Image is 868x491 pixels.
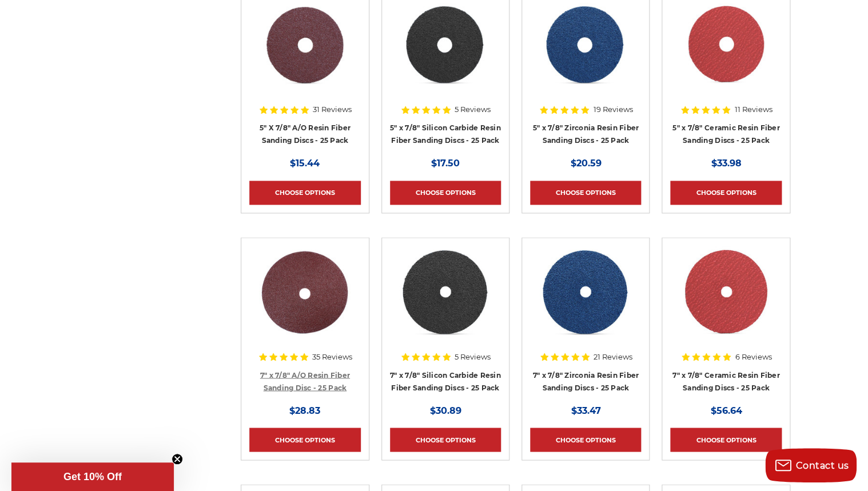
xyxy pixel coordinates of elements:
a: 7 inch ceramic resin fiber disc [670,246,781,357]
span: $15.44 [290,158,320,169]
a: 7" x 7/8" Ceramic Resin Fiber Sanding Discs - 25 Pack [672,370,779,392]
img: 7 inch zirconia resin fiber disc [540,246,631,337]
span: 21 Reviews [594,353,632,360]
a: 5" x 7/8" Silicon Carbide Resin Fiber Sanding Discs - 25 Pack [390,123,501,145]
span: $17.50 [431,158,460,169]
span: 19 Reviews [593,106,632,113]
img: 7 inch ceramic resin fiber disc [680,246,772,337]
span: $56.64 [710,405,742,416]
a: 5" x 7/8" Ceramic Resin Fiber Sanding Discs - 25 Pack [672,123,779,145]
a: Choose Options [249,181,360,205]
span: 6 Reviews [735,353,771,360]
img: 7 inch aluminum oxide resin fiber disc [259,246,351,337]
a: 7 Inch Silicon Carbide Resin Fiber Disc [390,246,501,357]
a: Choose Options [670,428,781,452]
span: $30.89 [429,405,461,416]
a: 7 inch aluminum oxide resin fiber disc [249,246,360,357]
a: 7" x 7/8" A/O Resin Fiber Sanding Disc - 25 Pack [260,370,350,392]
span: 11 Reviews [734,106,772,113]
div: Get 10% OffClose teaser [11,462,174,491]
span: $28.83 [289,405,320,416]
a: 7 inch zirconia resin fiber disc [530,246,641,357]
span: 35 Reviews [312,353,352,360]
img: 7 Inch Silicon Carbide Resin Fiber Disc [400,246,491,337]
a: Choose Options [390,428,501,452]
span: 5 Reviews [455,353,491,360]
a: 7" x 7/8" Zirconia Resin Fiber Sanding Discs - 25 Pack [533,370,639,392]
span: Contact us [796,460,849,471]
button: Close teaser [172,453,183,465]
a: Choose Options [390,181,501,205]
span: $33.47 [571,405,600,416]
a: Choose Options [249,428,360,452]
a: Choose Options [530,181,641,205]
button: Contact us [765,448,857,482]
span: $20.59 [570,158,601,169]
span: Get 10% Off [63,471,122,482]
a: Choose Options [670,181,781,205]
a: 5" X 7/8" A/O Resin Fiber Sanding Discs - 25 Pack [260,123,351,145]
a: 5" x 7/8" Zirconia Resin Fiber Sanding Discs - 25 Pack [533,123,639,145]
span: 31 Reviews [313,106,352,113]
a: Choose Options [530,428,641,452]
span: $33.98 [711,158,741,169]
span: 5 Reviews [455,106,491,113]
a: 7" x 7/8" Silicon Carbide Resin Fiber Sanding Discs - 25 Pack [390,370,501,392]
